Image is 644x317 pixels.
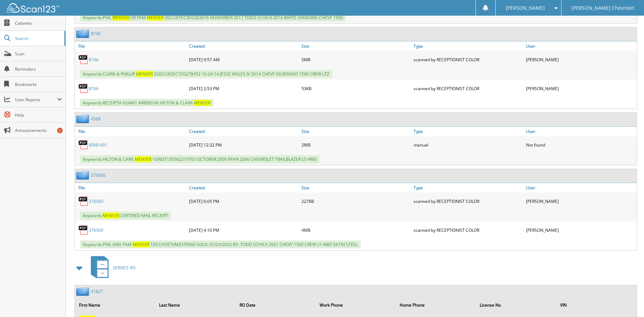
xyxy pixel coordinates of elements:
span: Search [15,35,61,41]
span: Cabinets [15,20,62,26]
div: Not found [524,138,637,152]
div: [DATE] 4:10 PM [187,223,300,237]
div: manual [412,138,524,152]
span: User Reports [15,97,57,103]
span: Keywords: C L A R A & P H I L L I P 3 2 G C U K S E C 1 E G 2 7 8 4 5 2 1 0 - 2 4 - 1 4 J E S S E... [80,70,332,78]
span: [PERSON_NAME] [506,6,545,10]
a: Created [187,41,300,51]
a: User [524,183,637,192]
span: M E N S E R [135,156,151,162]
span: M E N S E R [194,100,211,106]
span: Keywords: H I L T O N & C A R A 1 G N D T 1 3 S 5 6 2 2 1 9 7 6 3 O C T O B E R 2 0 0 6 R Y A N 2... [80,155,320,163]
span: S E R V I C E R O [113,265,135,271]
div: 227KB [300,194,412,208]
a: User [524,127,637,136]
span: M E N S E R [112,15,129,21]
iframe: Chat Widget [609,284,644,317]
th: Work Phone [316,298,395,312]
div: 5MB [300,53,412,66]
span: M E N S E R [133,241,149,247]
span: Reminders [15,66,62,72]
a: 376560 [91,172,105,178]
div: 1 [57,128,63,133]
a: 376560 [89,227,103,233]
a: Type [412,183,524,192]
span: Keywords: C E R T I F I E D M A I L R E C E I P T [80,212,171,220]
span: M E N S E R [147,15,164,21]
span: M E N S E R [103,213,119,219]
img: PDF.png [78,83,89,94]
a: 4568 [91,116,101,122]
img: folder2.png [76,114,91,123]
th: RO Date [236,298,315,312]
span: [PERSON_NAME] Chevrolet [572,6,634,10]
a: File [75,183,187,192]
span: M E N S E R [136,71,153,77]
a: 4568-001 [89,142,107,148]
div: scanned by RECEPTIONIST COLOR [412,53,524,66]
img: PDF.png [78,225,89,235]
a: Type [412,41,524,51]
span: Keywords: P H I L O R P A M 3 G C U K T E C X E G 3 0 3 6 7 6 N O V E M B E R 2 0 1 7 T O D D S C... [80,14,346,22]
div: [DATE] 12:32 PM [187,138,300,152]
th: VIN [557,298,636,312]
th: Last Name [156,298,235,312]
a: Size [300,127,412,136]
div: [PERSON_NAME] [524,81,637,95]
a: Type [412,127,524,136]
a: Created [187,127,300,136]
img: folder2.png [76,29,91,38]
div: scanned by RECEPTIONIST COLOR [412,81,524,95]
a: 41827 [91,288,103,294]
span: Help [15,112,62,118]
th: Home Phone [396,298,476,312]
a: File [75,127,187,136]
div: [DATE] 9:57 AM [187,53,300,66]
img: PDF.png [78,196,89,206]
div: 2MB [300,138,412,152]
a: 8746 [89,86,99,92]
div: [PERSON_NAME] [524,194,637,208]
a: 8746 [91,31,101,37]
img: folder2.png [76,287,91,296]
span: Bookmarks [15,81,62,87]
span: Announcements [15,127,62,133]
img: PDF.png [78,54,89,65]
img: scan123-logo-white.svg [7,3,59,13]
div: [PERSON_NAME] [524,223,637,237]
a: User [524,41,637,51]
a: 8746 [89,57,99,63]
th: License No [476,298,556,312]
span: Scan [15,51,62,57]
div: 53KB [300,81,412,95]
div: [DATE] 6:05 PM [187,194,300,208]
div: scanned by RECEPTIONIST COLOR [412,223,524,237]
a: File [75,41,187,51]
a: Size [300,41,412,51]
a: Created [187,183,300,192]
div: [DATE] 2:53 PM [187,81,300,95]
img: folder2.png [76,171,91,180]
div: 4MB [300,223,412,237]
span: Keywords: R E C E I P T # 0 2 4 4 6 1 $ 4 8 0 0 0 . 0 0 H I L T O N & C L A R A [80,99,213,107]
img: PDF.png [78,140,89,150]
a: 376560 [89,198,103,204]
a: SERVICE RO [87,254,135,282]
div: [PERSON_NAME] [524,53,637,66]
th: First Name [76,298,155,312]
a: Size [300,183,412,192]
div: scanned by RECEPTIONIST COLOR [412,194,524,208]
span: Keywords: P H I L A N D P A M 1 G C U Y D E T 0 M Z 3 7 6 5 6 0 S O L D : 0 1 / 2 4 / 2 0 2 2 B Y... [80,240,361,248]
